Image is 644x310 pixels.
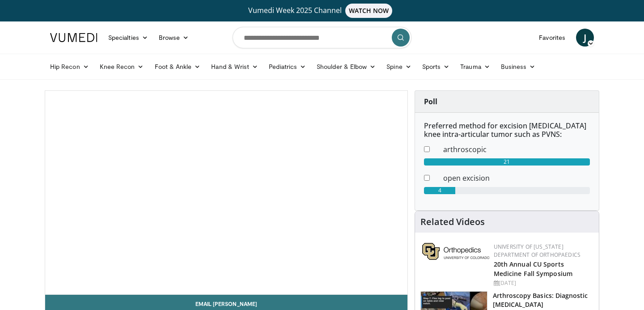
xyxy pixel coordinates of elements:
a: Pediatrics [263,58,311,76]
div: [DATE] [494,279,592,287]
h6: Preferred method for excision [MEDICAL_DATA] knee intra-articular tumor such as PVNS: [424,122,590,139]
a: Vumedi Week 2025 ChannelWATCH NOW [51,4,593,18]
h4: Related Videos [420,217,485,227]
img: 355603a8-37da-49b6-856f-e00d7e9307d3.png.150x105_q85_autocrop_double_scale_upscale_version-0.2.png [422,243,489,260]
span: WATCH NOW [345,4,393,18]
dd: open excision [436,173,597,183]
a: Foot & Ankle [149,58,206,76]
a: Hand & Wrist [206,58,263,76]
div: 4 [424,187,456,194]
h3: Arthroscopy Basics: Diagnostic [MEDICAL_DATA] [493,291,593,309]
a: Knee Recon [94,58,149,76]
a: Sports [417,58,455,76]
video-js: Video Player [45,91,407,295]
a: 20th Annual CU Sports Medicine Fall Symposium [494,260,572,278]
a: Hip Recon [45,58,94,76]
a: Specialties [103,29,153,47]
dd: arthroscopic [436,144,597,155]
a: University of [US_STATE] Department of Orthopaedics [494,243,580,259]
a: Business [496,58,541,76]
a: Trauma [455,58,496,76]
img: VuMedi Logo [50,33,97,42]
a: Browse [153,29,195,47]
input: Search topics, interventions [233,27,411,48]
strong: Poll [424,97,437,106]
div: 21 [424,158,590,166]
a: Favorites [534,29,571,47]
a: Spine [381,58,416,76]
a: J [576,29,594,47]
a: Shoulder & Elbow [311,58,381,76]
